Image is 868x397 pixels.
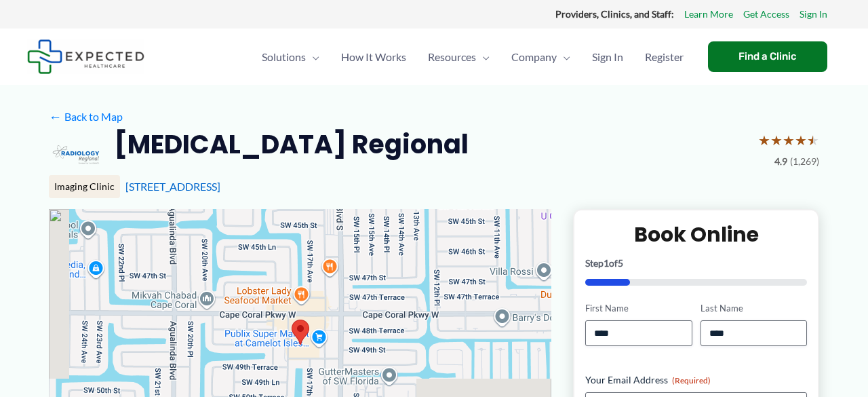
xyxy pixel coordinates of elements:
span: 5 [618,257,623,269]
a: Get Access [743,5,789,23]
a: Learn More [684,5,733,23]
nav: Primary Site Navigation [251,33,694,81]
a: ←Back to Map [49,107,123,127]
a: Sign In [800,5,827,23]
div: Imaging Clinic [49,175,120,198]
span: Company [511,33,557,81]
span: Sign In [592,33,623,81]
label: Your Email Address [585,373,807,387]
span: ★ [807,128,819,153]
span: ★ [795,128,807,153]
span: (Required) [672,375,711,385]
h2: [MEDICAL_DATA] Regional [114,128,469,161]
a: Register [634,33,694,81]
span: ★ [770,128,783,153]
span: ← [49,110,62,123]
a: Sign In [581,33,634,81]
a: Find a Clinic [708,41,827,72]
span: (1,269) [790,153,819,170]
span: 1 [604,257,609,269]
img: Expected Healthcare Logo - side, dark font, small [27,39,144,74]
span: Resources [428,33,476,81]
span: 4.9 [774,153,787,170]
span: Menu Toggle [306,33,319,81]
span: Menu Toggle [476,33,490,81]
span: ★ [758,128,770,153]
span: Solutions [262,33,306,81]
a: [STREET_ADDRESS] [125,180,220,193]
a: How It Works [330,33,417,81]
strong: Providers, Clinics, and Staff: [555,8,674,20]
label: Last Name [701,302,807,315]
a: SolutionsMenu Toggle [251,33,330,81]
span: ★ [783,128,795,153]
a: ResourcesMenu Toggle [417,33,500,81]
span: How It Works [341,33,406,81]
p: Step of [585,259,807,268]
span: Menu Toggle [557,33,570,81]
label: First Name [585,302,692,315]
a: CompanyMenu Toggle [500,33,581,81]
span: Register [645,33,684,81]
h2: Book Online [585,221,807,248]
